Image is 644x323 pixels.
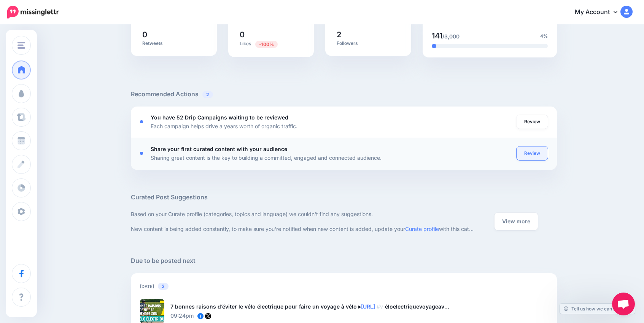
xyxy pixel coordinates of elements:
span: /3,000 [442,33,460,40]
span: Previous period: 1 [255,41,278,48]
h5: 2 [337,31,400,38]
b: You have 52 Drip Campaigns waiting to be reviewed [151,114,288,121]
a: Tell us how we can improve [560,304,635,314]
span: 09:24pm [170,312,194,319]
a: [URL] [361,303,375,310]
h5: 0 [240,31,303,38]
img: twitter-square.png [205,313,211,319]
h5: 0 [142,31,205,38]
img: facebook-square.png [197,313,204,319]
div: <div class='status-dot small red margin-right'></div>Error [140,152,143,155]
h5: Due to be posted next [131,256,557,266]
b: Share your first curated content with your audience [151,146,287,152]
a: Curate profile [405,226,439,232]
p: Likes [240,40,303,48]
span: 4% [540,32,548,40]
a: Review [517,146,548,160]
p: Based on your Curate profile (categories, topics and language) we couldn't find any suggestions. [131,210,475,218]
div: 4% of your posts in the last 30 days have been from Drip Campaigns [432,44,436,48]
a: My Account [567,3,633,22]
img: Missinglettr [7,6,59,19]
h5: [DATE] [140,283,548,290]
img: menu.png [17,42,25,49]
p: Sharing great content is the key to building a committed, engaged and connected audience. [151,153,382,162]
span: 2 [202,91,213,98]
h5: Curated Post Suggestions [131,193,557,202]
h5: Recommended Actions [131,89,557,99]
p: Followers [337,40,400,46]
div: <div class='status-dot small red margin-right'></div>Error [140,120,143,123]
a: Ouvrir le chat [612,293,635,315]
p: New content is being added constantly, to make sure you're notified when new content is added, up... [131,224,475,233]
span: 2 [158,283,169,290]
a: Review [517,115,548,129]
a: View more [495,213,538,230]
span: 141 [432,31,442,40]
span: #v [377,303,383,310]
p: Each campaign helps drive a years worth of organic traffic. [151,122,297,130]
p: Retweets [142,40,205,46]
div: 7 bonnes raisons d’éviter le vélo électrique pour faire un voyage à vélo ▸ éloelectriquevoyageavelo [170,302,449,311]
